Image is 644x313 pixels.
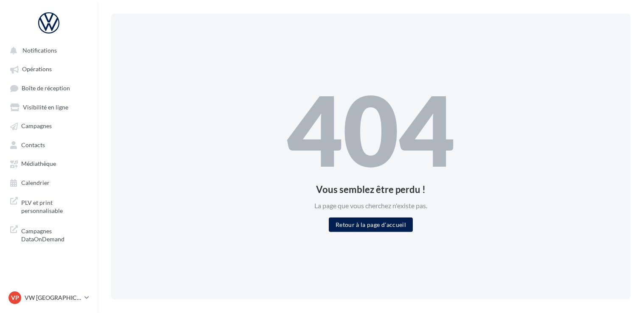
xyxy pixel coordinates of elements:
[11,293,19,302] span: VP
[5,61,92,76] a: Opérations
[287,184,455,194] div: Vous semblez être perdu !
[7,290,91,306] a: VP VW [GEOGRAPHIC_DATA] 13
[5,80,92,96] a: Boîte de réception
[287,81,455,178] div: 404
[329,217,413,232] button: Retour à la page d'accueil
[21,225,87,243] span: Campagnes DataOnDemand
[287,201,455,210] div: La page que vous cherchez n'existe pas.
[21,197,87,215] span: PLV et print personnalisable
[5,137,92,152] a: Contacts
[22,47,57,54] span: Notifications
[21,123,52,130] span: Campagnes
[22,84,70,92] span: Boîte de réception
[22,66,52,73] span: Opérations
[21,179,50,186] span: Calendrier
[21,141,45,148] span: Contacts
[5,156,92,171] a: Médiathèque
[5,222,92,247] a: Campagnes DataOnDemand
[23,103,68,111] span: Visibilité en ligne
[21,160,56,168] span: Médiathèque
[25,293,81,302] p: VW [GEOGRAPHIC_DATA] 13
[5,193,92,218] a: PLV et print personnalisable
[5,118,92,133] a: Campagnes
[5,99,92,115] a: Visibilité en ligne
[5,42,89,58] button: Notifications
[5,175,92,190] a: Calendrier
